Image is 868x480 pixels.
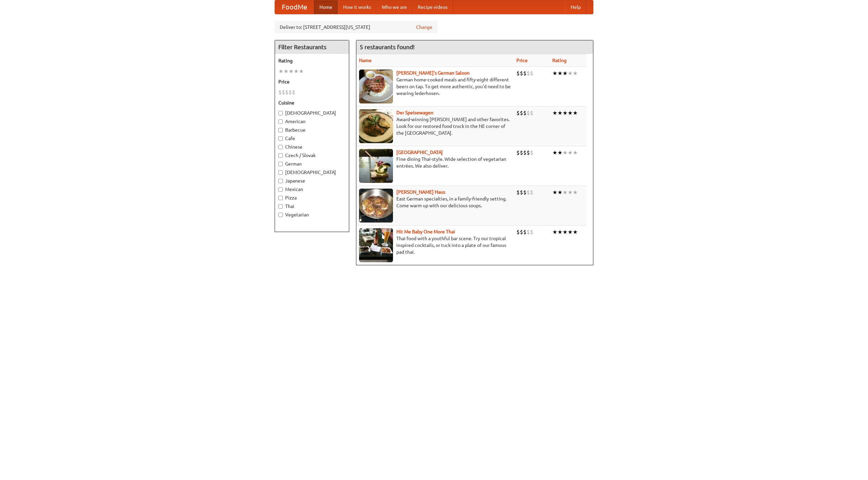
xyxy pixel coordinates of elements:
label: Mexican [278,186,346,193]
li: $ [530,149,533,156]
a: Change [416,24,432,31]
li: ★ [557,109,563,117]
img: esthers.jpg [359,70,393,103]
input: American [278,119,283,124]
li: ★ [552,109,557,117]
input: Mexican [278,187,283,192]
li: ★ [552,149,557,156]
h5: Rating [278,57,346,64]
li: $ [516,149,520,156]
label: American [278,118,346,125]
label: Czech / Slovak [278,152,346,159]
li: ★ [552,228,557,236]
li: $ [523,149,527,156]
input: Pizza [278,196,283,200]
li: $ [527,70,530,77]
li: ★ [552,70,557,77]
li: $ [527,228,530,236]
label: Japanese [278,177,346,184]
label: Chinese [278,143,346,150]
p: East German specialties, in a family-friendly setting. Come warm up with our delicious soups. [359,195,511,209]
input: Chinese [278,145,283,149]
input: Cafe [278,136,283,141]
li: ★ [573,149,578,156]
li: $ [523,189,527,196]
input: [DEMOGRAPHIC_DATA] [278,170,283,175]
li: $ [527,109,530,117]
b: [GEOGRAPHIC_DATA] [396,150,443,155]
p: German home-cooked meals and fifty-eight different beers on tap. To get more authentic, you'd nee... [359,76,511,97]
h5: Cuisine [278,99,346,106]
li: $ [516,70,520,77]
a: Home [314,0,338,14]
a: Name [359,58,372,63]
li: ★ [563,70,568,77]
li: $ [530,228,533,236]
li: $ [520,109,523,117]
li: ★ [573,228,578,236]
li: $ [523,70,527,77]
li: $ [523,228,527,236]
label: [DEMOGRAPHIC_DATA] [278,110,346,116]
li: ★ [557,70,563,77]
label: Pizza [278,194,346,201]
li: $ [516,228,520,236]
li: ★ [568,228,573,236]
li: ★ [294,68,299,75]
li: ★ [552,189,557,196]
li: ★ [557,228,563,236]
li: $ [282,89,285,96]
li: $ [520,70,523,77]
input: German [278,162,283,166]
li: $ [527,149,530,156]
li: $ [285,89,289,96]
label: Barbecue [278,127,346,133]
ng-pluralize: 5 restaurants found! [360,44,415,50]
a: FoodMe [275,0,314,14]
li: ★ [557,189,563,196]
a: [PERSON_NAME] Haus [396,189,445,195]
li: ★ [568,70,573,77]
input: Thai [278,204,283,209]
img: kohlhaus.jpg [359,189,393,223]
a: Who we are [376,0,412,14]
li: ★ [573,109,578,117]
li: $ [520,189,523,196]
img: speisewagen.jpg [359,109,393,143]
a: Der Speisewagen [396,110,433,115]
li: ★ [568,189,573,196]
li: $ [530,70,533,77]
li: ★ [299,68,304,75]
li: $ [520,228,523,236]
li: ★ [563,109,568,117]
p: Award-winning [PERSON_NAME] and other favorites. Look for our restored food truck in the NE corne... [359,116,511,136]
li: ★ [563,189,568,196]
li: $ [278,89,282,96]
a: How it works [338,0,376,14]
a: [PERSON_NAME]'s German Saloon [396,70,470,76]
img: satay.jpg [359,149,393,183]
input: Vegetarian [278,213,283,217]
h4: Filter Restaurants [275,40,349,54]
li: $ [292,89,295,96]
b: Hit Me Baby One More Thai [396,229,455,234]
li: ★ [289,68,294,75]
li: $ [527,189,530,196]
li: ★ [573,189,578,196]
li: ★ [278,68,283,75]
li: ★ [568,149,573,156]
input: [DEMOGRAPHIC_DATA] [278,111,283,115]
input: Japanese [278,179,283,183]
p: Fine dining Thai-style. Wide selection of vegetarian entrées. We also deliver. [359,156,511,169]
li: $ [530,189,533,196]
div: Deliver to: [STREET_ADDRESS][US_STATE] [275,21,437,33]
li: $ [289,89,292,96]
label: [DEMOGRAPHIC_DATA] [278,169,346,176]
h5: Price [278,78,346,85]
li: ★ [573,70,578,77]
a: Help [565,0,586,14]
a: Recipe videos [412,0,453,14]
p: Thai food with a youthful bar scene. Try our tropical inspired cocktails, or tuck into a plate of... [359,235,511,255]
